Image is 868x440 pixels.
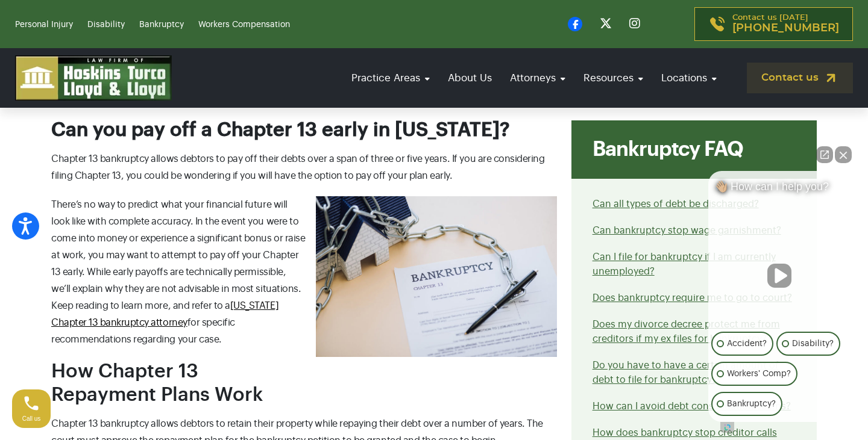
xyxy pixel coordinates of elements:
[51,120,510,140] span: Can you pay off a Chapter 13 early in [US_STATE]?
[593,199,759,209] a: Can all types of debt be discharged?
[316,196,557,357] img: Chapter 13 bankruptcy
[747,63,853,93] a: Contact us
[51,154,544,181] span: Chapter 13 bankruptcy allows debtors to pay off their debts over a span of three or five years. I...
[442,61,498,95] a: About Us
[835,146,852,163] button: Close Intaker Chat Widget
[593,226,781,235] a: Can bankruptcy stop wage garnishment?
[727,336,767,351] p: Accident?
[345,61,436,95] a: Practice Areas
[22,415,41,422] span: Call us
[593,293,792,303] a: Does bankruptcy require me to go to court?
[655,61,723,95] a: Locations
[504,61,571,95] a: Attorneys
[732,22,839,34] span: [PHONE_NUMBER]
[593,401,791,411] a: How can I avoid debt consolidation scams?
[577,61,649,95] a: Resources
[87,20,125,29] a: Disability
[816,146,833,163] a: Open direct chat
[694,7,853,41] a: Contact us [DATE][PHONE_NUMBER]
[767,264,791,288] button: Unmute video
[708,180,850,199] div: 👋🏼 How can I help you?
[571,120,817,179] div: Bankruptcy FAQ
[51,200,305,311] span: There’s no way to predict what your financial future will look like with complete accuracy. In th...
[51,362,263,404] span: How Chapter 13 Repayment Plans Work
[593,252,776,276] a: Can I file for bankruptcy if I am currently unemployed?
[732,14,839,34] p: Contact us [DATE]
[139,20,184,29] a: Bankruptcy
[792,336,834,351] p: Disability?
[727,397,776,411] p: Bankruptcy?
[593,320,780,344] a: Does my divorce decree protect me from creditors if my ex files for bankruptcy?
[15,55,172,101] img: logo
[198,20,290,29] a: Workers Compensation
[727,367,791,381] p: Workers' Comp?
[720,422,734,433] a: Open intaker chat
[15,20,73,29] a: Personal Injury
[51,318,235,344] span: for specific recommendations regarding your case.
[593,361,779,385] a: Do you have to have a certain amount of debt to file for bankruptcy?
